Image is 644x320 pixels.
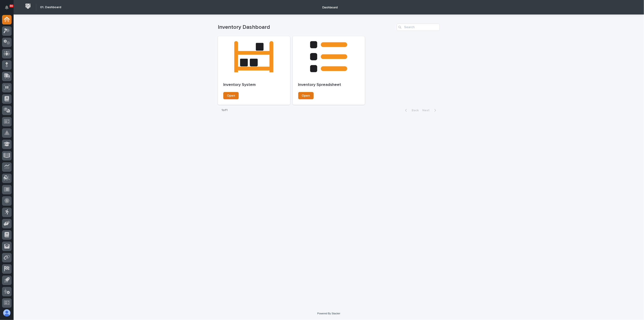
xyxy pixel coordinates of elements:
p: Inventory System [223,82,285,87]
a: Powered By Stacker [317,312,340,315]
a: Open [298,92,314,99]
a: Inventory SystemOpen [218,36,290,105]
img: Workspace Logo [24,2,32,10]
button: Back [401,108,421,112]
p: Inventory Spreadsheet [298,82,360,87]
p: 1 of 1 [218,105,231,116]
button: users-avatar [2,308,12,318]
button: Next [421,108,440,112]
h2: 01. Dashboard [40,5,61,9]
span: Open [302,94,310,97]
button: Notifications [2,3,12,12]
p: 86 [10,4,13,7]
span: Open [227,94,235,97]
span: Back [409,109,419,112]
input: Search [397,24,440,31]
h1: Inventory Dashboard [218,24,395,31]
div: Notifications86 [6,5,12,13]
a: Open [223,92,239,99]
a: Inventory SpreadsheetOpen [293,36,365,105]
span: Next [422,109,432,112]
